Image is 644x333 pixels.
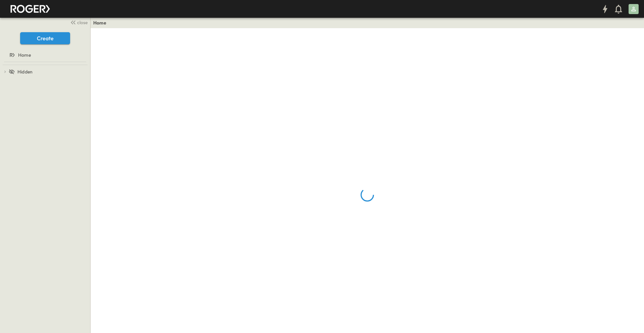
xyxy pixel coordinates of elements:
[93,19,106,26] a: Home
[17,68,33,75] span: Hidden
[93,19,110,26] nav: breadcrumbs
[18,52,31,58] span: Home
[77,19,88,26] span: close
[67,17,89,27] button: close
[1,50,88,60] a: Home
[20,32,70,44] button: Create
